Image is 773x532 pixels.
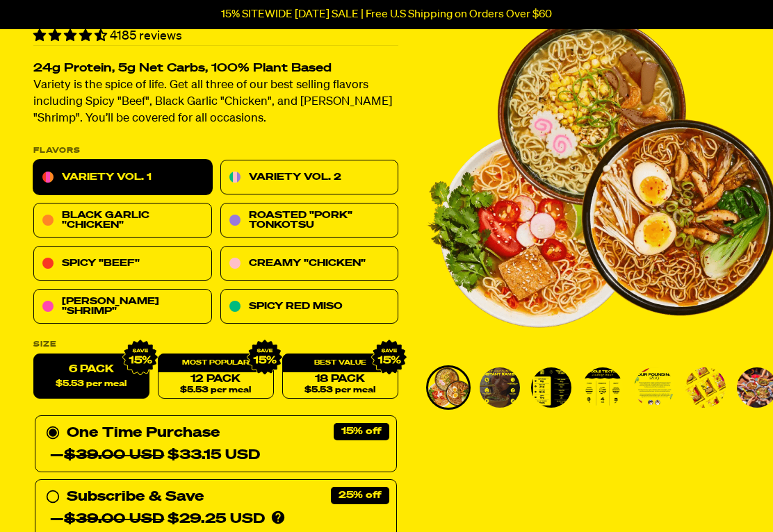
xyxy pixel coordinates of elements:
span: $5.53 per meal [304,386,375,395]
li: Go to slide 3 [529,365,573,410]
p: Flavors [33,147,398,155]
a: Spicy Red Miso [220,290,399,324]
div: One Time Purchase [46,422,386,467]
li: Go to slide 5 [632,365,676,410]
del: $39.00 USD [64,449,164,463]
a: Roasted "Pork" Tonkotsu [220,203,399,238]
span: 4185 reviews [110,30,182,42]
img: Variety Vol. 1 [480,367,520,408]
img: Variety Vol. 1 [685,367,726,408]
p: 15% SITEWIDE [DATE] SALE | Free U.S Shipping on Orders Over $60 [221,8,552,21]
a: Black Garlic "Chicken" [33,203,212,238]
a: Variety Vol. 1 [33,160,212,195]
a: Creamy "Chicken" [220,247,399,281]
img: IMG_9632.png [371,340,407,376]
img: IMG_9632.png [247,340,283,376]
a: Variety Vol. 2 [220,160,399,195]
li: Go to slide 4 [580,365,625,410]
label: Size [33,341,398,349]
img: Variety Vol. 1 [531,367,571,408]
div: — $33.15 USD [50,444,260,467]
li: Go to slide 2 [478,365,522,410]
span: 4.55 stars [33,30,110,42]
span: $5.53 per meal [56,380,127,389]
h2: 24g Protein, 5g Net Carbs, 100% Plant Based [33,63,398,75]
div: Subscribe & Save [67,486,204,508]
label: 6 Pack [33,354,149,399]
img: IMG_9632.png [122,340,158,376]
del: $39.00 USD [64,513,164,526]
li: Go to slide 1 [426,365,471,410]
li: Go to slide 6 [683,365,728,410]
a: Spicy "Beef" [33,247,212,281]
a: 18 Pack$5.53 per meal [282,354,398,399]
a: [PERSON_NAME] "Shrimp" [33,290,212,324]
img: Variety Vol. 1 [634,367,674,408]
span: $5.53 per meal [180,386,251,395]
a: 12 Pack$5.53 per meal [158,354,274,399]
div: — $29.25 USD [50,508,265,531]
img: Variety Vol. 1 [583,367,623,408]
img: Variety Vol. 1 [428,367,469,408]
p: Variety is the spice of life. Get all three of our best selling flavors including Spicy "Beef", B... [33,78,398,128]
